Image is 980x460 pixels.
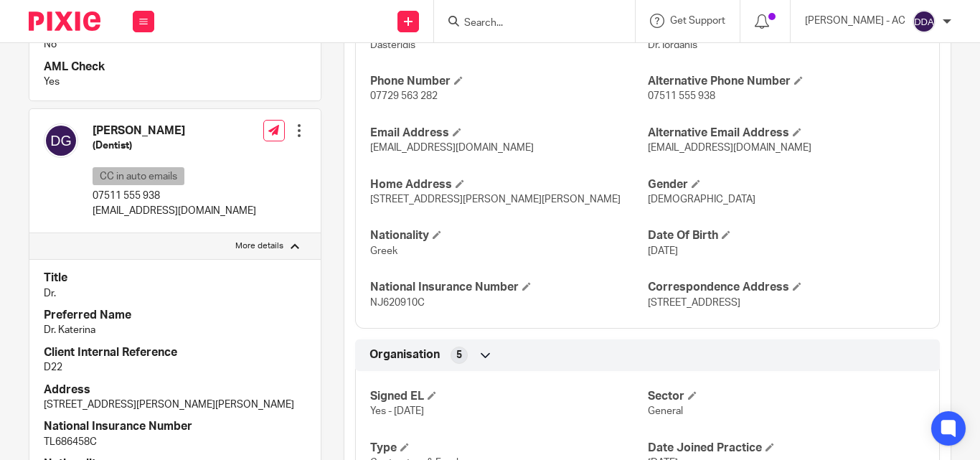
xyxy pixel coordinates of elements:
h4: Correspondence Address [648,280,925,295]
h4: National Insurance Number [370,280,647,295]
span: [DEMOGRAPHIC_DATA] [648,194,755,205]
h4: Email Address [370,126,647,141]
h4: Date Of Birth [648,228,925,243]
img: Pixie [29,11,100,31]
p: [STREET_ADDRESS][PERSON_NAME][PERSON_NAME] [44,398,306,412]
h5: (Dentist) [93,139,256,153]
span: NJ620910C [370,298,425,308]
h4: Signed EL [370,389,647,404]
p: 07511 555 938 [93,189,256,203]
h4: Nationality [370,228,647,243]
h4: Sector [648,389,925,404]
p: No [44,37,306,52]
span: General [648,406,683,416]
span: Yes - [DATE] [370,406,424,416]
h4: Date Joined Practice [648,441,925,456]
p: Yes [44,75,306,89]
span: Dr. Iordanis [648,40,697,50]
h4: Gender [648,177,925,192]
h4: Alternative Email Address [648,126,925,141]
span: Organisation [369,347,440,362]
p: More details [235,240,283,252]
span: Dasteridis [370,40,415,50]
p: CC in auto emails [93,167,184,185]
span: [STREET_ADDRESS][PERSON_NAME][PERSON_NAME] [370,194,621,205]
span: [DATE] [648,246,678,256]
span: [EMAIL_ADDRESS][DOMAIN_NAME] [370,143,534,153]
span: [STREET_ADDRESS] [648,298,740,308]
h4: [PERSON_NAME] [93,123,256,139]
span: Greek [370,246,397,256]
h4: Preferred Name [44,308,306,323]
p: D22 [44,360,306,375]
span: Get Support [670,16,725,26]
p: [PERSON_NAME] - AC [805,14,905,28]
p: Dr. [44,286,306,301]
h4: National Insurance Number [44,419,306,434]
h4: Title [44,271,306,286]
p: [EMAIL_ADDRESS][DOMAIN_NAME] [93,204,256,218]
img: svg%3E [44,123,78,158]
span: 07729 563 282 [370,91,438,101]
p: TL686458C [44,435,306,449]
h4: Home Address [370,177,647,192]
span: 5 [456,348,462,362]
h4: Alternative Phone Number [648,74,925,89]
img: svg%3E [913,10,936,33]
h4: Address [44,382,306,398]
h4: Type [370,441,647,456]
h4: Phone Number [370,74,647,89]
h4: Client Internal Reference [44,345,306,360]
span: [EMAIL_ADDRESS][DOMAIN_NAME] [648,143,811,153]
p: Dr. Katerina [44,323,306,337]
input: Search [463,17,592,30]
h4: AML Check [44,60,306,75]
span: 07511 555 938 [648,91,715,101]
